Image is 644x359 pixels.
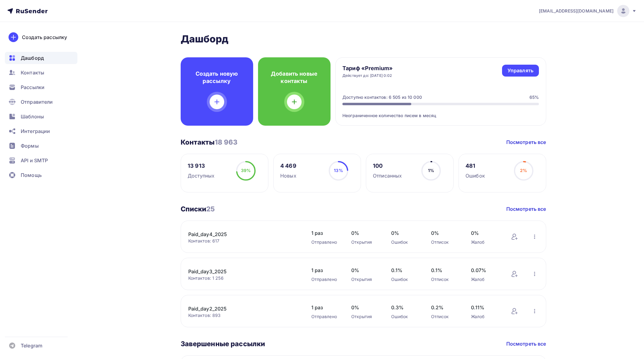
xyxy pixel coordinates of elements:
[5,96,77,108] a: Отправители
[529,94,539,100] div: 65%
[280,162,296,170] div: 4 469
[506,138,546,146] a: Посмотреть все
[351,304,379,311] span: 0%
[520,168,527,173] span: 2%
[21,127,50,135] span: Интеграции
[506,205,546,213] a: Посмотреть все
[188,231,292,238] a: Paid_day4_2025
[373,172,402,179] div: Отписанных
[311,267,339,274] span: 1 раз
[431,276,459,282] div: Отписок
[342,105,539,119] div: Неограниченное количество писем в месяц
[188,172,214,179] div: Доступных
[471,239,499,245] div: Жалоб
[21,342,42,349] span: Telegram
[188,238,299,244] div: Контактов: 617
[391,229,419,237] span: 0%
[181,205,215,213] h3: Списки
[539,8,614,14] span: [EMAIL_ADDRESS][DOMAIN_NAME]
[471,304,499,311] span: 0.11%
[311,239,339,245] div: Отправлено
[181,138,238,146] h3: Контакты
[342,94,422,100] div: Доступно контактов: 6 505 из 10 000
[21,157,48,164] span: API и SMTP
[391,267,419,274] span: 0.1%
[188,162,214,170] div: 13 913
[188,275,299,281] div: Контактов: 1 256
[5,110,77,123] a: Шаблоны
[391,276,419,282] div: Ошибок
[5,66,77,79] a: Контакты
[188,312,299,318] div: Контактов: 893
[431,229,459,237] span: 0%
[21,113,44,120] span: Шаблоны
[431,267,459,274] span: 0.1%
[21,171,42,179] span: Помощь
[268,70,321,85] h4: Добавить новые контакты
[351,267,379,274] span: 0%
[471,267,499,274] span: 0.07%
[391,314,419,320] div: Ошибок
[471,276,499,282] div: Жалоб
[5,52,77,64] a: Дашборд
[334,168,343,173] span: 13%
[391,304,419,311] span: 0.3%
[215,138,238,146] span: 18 963
[21,69,44,76] span: Контакты
[21,84,44,91] span: Рассылки
[471,229,499,237] span: 0%
[342,65,393,72] h4: Тариф «Premium»
[465,162,485,170] div: 481
[188,268,292,275] a: Paid_day3_2025
[241,168,251,173] span: 39%
[22,34,67,41] div: Создать рассылку
[351,229,379,237] span: 0%
[188,305,292,312] a: Paid_day2_2025
[21,54,44,62] span: Дашборд
[351,239,379,245] div: Открытия
[181,339,265,348] h3: Завершенные рассылки
[5,81,77,93] a: Рассылки
[311,276,339,282] div: Отправлено
[5,140,77,152] a: Формы
[428,168,434,173] span: 1%
[431,314,459,320] div: Отписок
[508,67,533,74] div: Управлять
[190,70,243,85] h4: Создать новую рассылку
[351,276,379,282] div: Открытия
[181,33,546,45] h2: Дашборд
[206,205,215,213] span: 25
[21,142,39,149] span: Формы
[311,314,339,320] div: Отправлено
[280,172,296,179] div: Новых
[21,98,53,106] span: Отправители
[431,304,459,311] span: 0.2%
[465,172,485,179] div: Ошибок
[342,73,393,78] div: Действует до: [DATE] 0:02
[311,229,339,237] span: 1 раз
[431,239,459,245] div: Отписок
[539,5,637,17] a: [EMAIL_ADDRESS][DOMAIN_NAME]
[391,239,419,245] div: Ошибок
[351,314,379,320] div: Открытия
[506,340,546,347] a: Посмотреть все
[471,314,499,320] div: Жалоб
[311,304,339,311] span: 1 раз
[373,162,402,170] div: 100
